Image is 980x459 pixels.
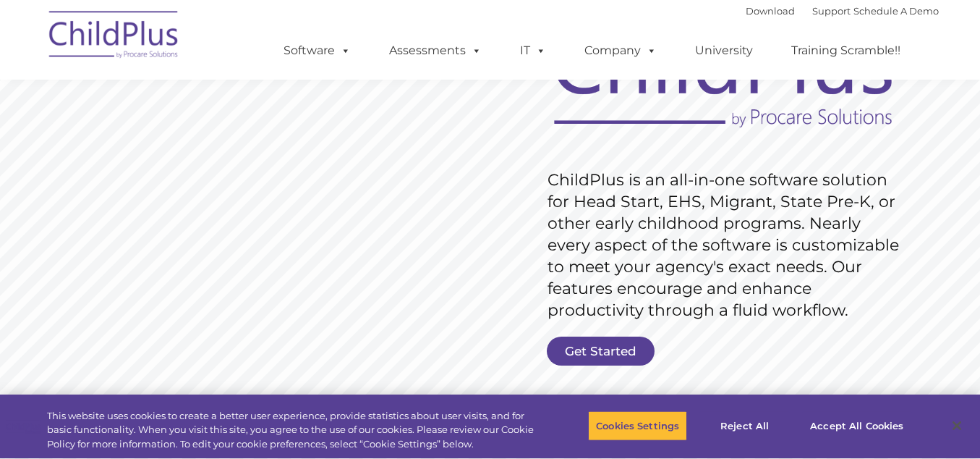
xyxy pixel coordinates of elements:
a: Software [269,36,365,65]
a: IT [506,36,561,65]
a: Support [812,5,851,17]
font: | [746,5,939,17]
a: Company [570,36,671,65]
button: Cookies Settings [588,410,687,441]
a: Assessments [375,36,496,65]
a: University [681,36,767,65]
div: This website uses cookies to create a better user experience, provide statistics about user visit... [47,409,539,452]
a: Get Started [547,337,655,366]
button: Accept All Cookies [802,410,911,441]
a: Training Scramble!! [777,36,915,65]
rs-layer: ChildPlus is an all-in-one software solution for Head Start, EHS, Migrant, State Pre-K, or other ... [547,169,906,321]
a: Schedule A Demo [853,5,939,17]
a: Download [746,5,795,17]
button: Reject All [699,410,790,441]
button: Close [941,410,973,442]
img: ChildPlus by Procare Solutions [42,1,187,73]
